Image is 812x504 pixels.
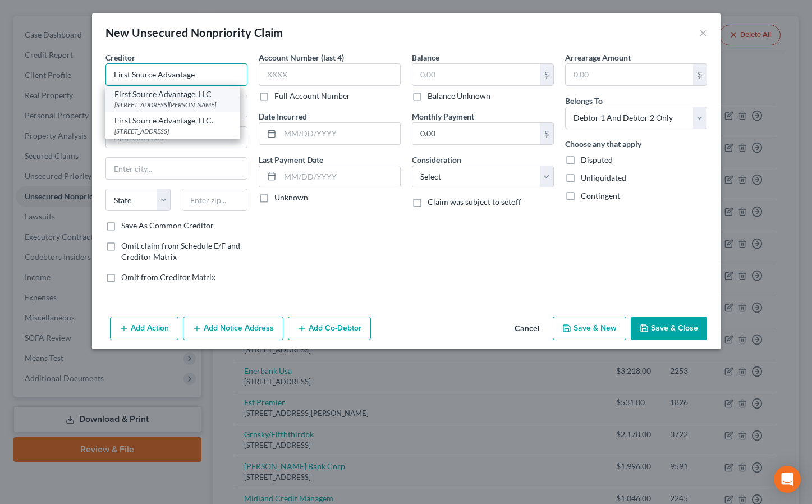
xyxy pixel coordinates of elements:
[699,26,707,39] button: ×
[412,123,540,144] input: 0.00
[114,100,231,109] div: [STREET_ADDRESS][PERSON_NAME]
[506,318,548,340] button: Cancel
[259,52,344,63] label: Account Number (last 4)
[280,166,400,187] input: MM/DD/YYYY
[581,155,613,164] span: Disputed
[581,173,626,182] span: Unliquidated
[121,220,214,231] label: Save As Common Creditor
[412,154,461,166] label: Consideration
[106,158,247,179] input: Enter city...
[566,64,693,85] input: 0.00
[565,52,631,63] label: Arrearage Amount
[274,192,308,203] label: Unknown
[183,317,283,340] button: Add Notice Address
[540,123,553,144] div: $
[114,115,231,126] div: First Source Advantage, LLC.
[412,52,439,63] label: Balance
[274,90,350,102] label: Full Account Number
[565,138,641,150] label: Choose any that apply
[105,63,247,86] input: Search creditor by name...
[259,154,323,166] label: Last Payment Date
[565,96,603,106] span: Belongs To
[774,466,801,493] div: Open Intercom Messenger
[121,272,215,282] span: Omit from Creditor Matrix
[693,64,707,85] div: $
[110,317,178,340] button: Add Action
[553,317,626,340] button: Save & New
[121,241,240,262] span: Omit claim from Schedule E/F and Creditor Matrix
[105,53,135,62] span: Creditor
[412,111,474,122] label: Monthly Payment
[280,123,400,144] input: MM/DD/YYYY
[114,89,231,100] div: First Source Advantage, LLC
[182,189,247,211] input: Enter zip...
[428,197,521,207] span: Claim was subject to setoff
[259,63,401,86] input: XXXX
[428,90,490,102] label: Balance Unknown
[412,64,540,85] input: 0.00
[114,126,231,136] div: [STREET_ADDRESS]
[631,317,707,340] button: Save & Close
[288,317,371,340] button: Add Co-Debtor
[540,64,553,85] div: $
[259,111,307,122] label: Date Incurred
[105,25,283,40] div: New Unsecured Nonpriority Claim
[581,191,620,200] span: Contingent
